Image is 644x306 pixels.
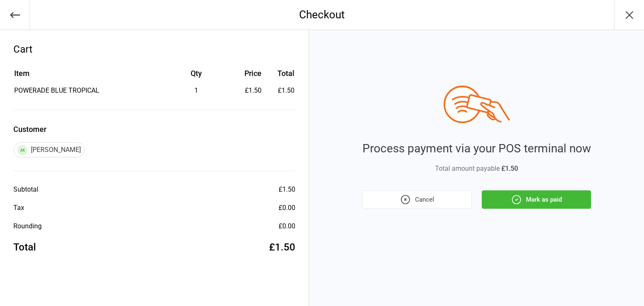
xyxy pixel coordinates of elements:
[164,68,229,85] th: Qty
[265,68,295,85] th: Total
[13,240,36,255] div: Total
[362,140,591,157] div: Process payment via your POS terminal now
[279,203,295,213] div: £0.00
[362,190,472,209] button: Cancel
[13,124,295,135] label: Customer
[164,86,229,96] div: 1
[482,190,591,209] button: Mark as paid
[13,221,42,231] div: Rounding
[230,68,262,79] div: Price
[230,86,262,96] div: £1.50
[13,42,295,57] div: Cart
[362,164,591,174] div: Total amount payable
[13,203,24,213] div: Tax
[501,164,518,172] span: £1.50
[279,221,295,231] div: £0.00
[13,142,85,157] div: [PERSON_NAME]
[279,185,295,195] div: £1.50
[269,240,295,255] div: £1.50
[14,86,99,94] span: POWERADE BLUE TROPICAL
[13,185,38,195] div: Subtotal
[14,68,163,85] th: Item
[265,86,295,96] td: £1.50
